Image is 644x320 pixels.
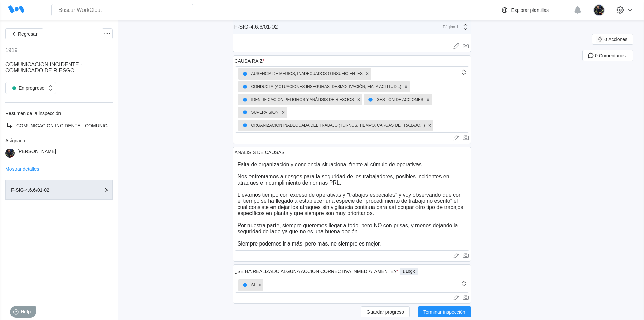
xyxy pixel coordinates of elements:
[5,167,39,171] button: Mostrar detalles
[400,268,418,275] div: 1 Logic
[18,31,38,36] span: Regresar
[9,83,44,93] div: En progreso
[51,4,193,16] input: Buscar WorkClout
[595,53,626,58] span: 0 Comentarios
[240,82,401,91] div: CONDUCTA (ACTUACIONES INSEGURAS, DESMOTIVACIÓN, MALA ACTITUD...)
[592,34,633,45] button: 0 Acciones
[17,149,56,158] div: [PERSON_NAME]
[235,58,265,64] div: CAUSA RAIZ
[5,111,113,116] div: Resumen de la inspección
[240,69,363,79] div: AUSENCIA DE MEDIOS, INADECUADOS O INSUFICIENTES
[5,149,15,158] img: 2a7a337f-28ec-44a9-9913-8eaa51124fce.jpg
[361,306,410,317] button: Guardar progreso
[240,280,255,290] div: SI
[11,188,79,192] div: F-SIG-4.6.6/01-02
[604,37,627,42] span: 0 Acciones
[418,306,471,317] button: Terminar inspección
[366,95,423,104] div: GESTIÓN DE ACCIONES
[235,269,399,274] div: ¿SE HA REALIZADO ALGUNA ACCIÓN CORRECTIVA INMEDIATAMENTE?
[16,123,145,128] span: COMUNICACION INCIDENTE - COMUNICADO DE RIESGO
[511,7,549,13] div: Explorar plantillas
[442,25,459,29] div: Página 1
[235,158,469,251] textarea: Falta de organización y conciencia situacional frente al cúmulo de operativas. Nos enfrentamos a ...
[5,138,113,143] div: Asignado
[240,108,279,117] div: SUPERVISIÓN
[5,47,18,54] div: 1919
[366,310,404,314] span: Guardar progreso
[5,180,113,200] button: F-SIG-4.6.6/01-02
[234,24,278,30] div: F-SIG-4.6.6/01-02
[582,50,633,61] button: 0 Comentarios
[593,4,605,16] img: 2a7a337f-28ec-44a9-9913-8eaa51124fce.jpg
[5,122,113,130] a: COMUNICACION INCIDENTE - COMUNICADO DE RIESGO
[235,150,285,155] div: ANÁLISIS DE CAUSAS
[501,6,571,14] a: Explorar plantillas
[423,310,466,314] span: Terminar inspección
[240,95,354,104] div: IDENTIFICACIÓN PELIGROS Y ANÁLISIS DE RIESGOS
[240,121,425,130] div: ORGANIZACIÓN INADECUADA DEL TRABAJO (TURNOS, TIEMPO, CARGAS DE TRABAJO...)
[5,62,82,73] span: COMUNICACION INCIDENTE - COMUNICADO DE RIESGO
[5,28,43,39] button: Regresar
